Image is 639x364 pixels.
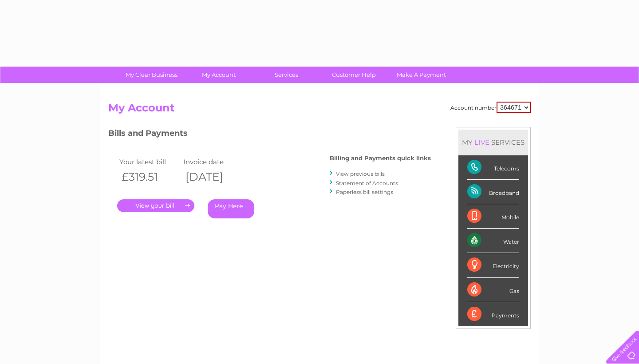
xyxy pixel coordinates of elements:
div: Telecoms [467,155,519,180]
div: Water [467,229,519,253]
h4: Billing and Payments quick links [330,155,431,162]
td: Invoice date [181,156,245,168]
div: Payments [467,302,519,326]
h2: My Account [108,102,531,119]
th: £319.51 [117,168,181,186]
div: Account number [450,102,531,113]
a: View previous bills [336,170,385,177]
a: Paperless bill settings [336,189,393,195]
div: LIVE [473,138,491,146]
td: Your latest bill [117,156,181,168]
a: Customer Help [317,67,390,83]
a: My Clear Business [115,67,188,83]
div: Mobile [467,204,519,229]
a: Make A Payment [385,67,458,83]
th: [DATE] [181,168,245,186]
a: Statement of Accounts [336,180,398,186]
a: Services [250,67,323,83]
div: MY SERVICES [458,130,528,155]
div: Gas [467,278,519,302]
div: Broadband [467,180,519,204]
a: . [117,199,194,212]
a: Pay Here [208,199,254,218]
div: Electricity [467,253,519,277]
h3: Bills and Payments [108,127,431,142]
a: My Account [182,67,256,83]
